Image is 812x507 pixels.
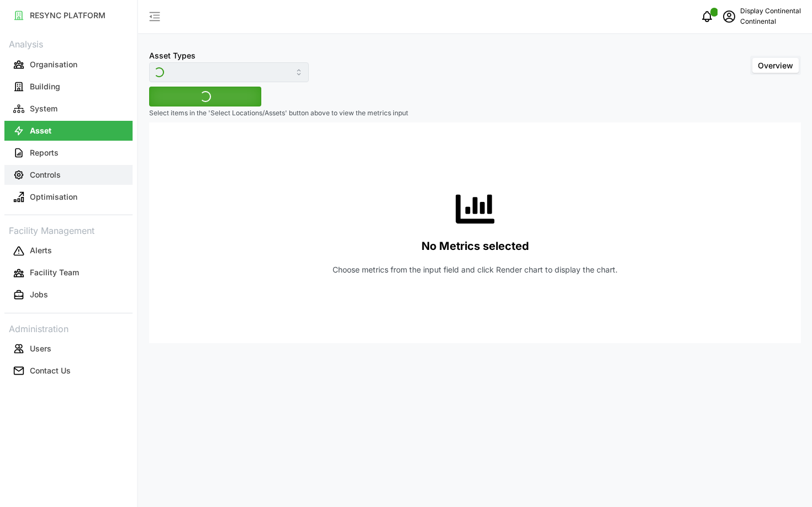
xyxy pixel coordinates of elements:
[4,338,133,360] a: Users
[30,103,57,114] p: System
[4,164,133,186] a: Controls
[30,169,61,180] p: Controls
[4,120,133,142] a: Asset
[4,320,133,336] p: Administration
[30,365,71,376] p: Contact Us
[4,99,133,119] button: System
[4,222,133,238] p: Facility Management
[333,264,618,275] p: Choose metrics from the input field and click Render chart to display the chart.
[30,245,52,256] p: Alerts
[4,339,133,359] button: Users
[30,147,59,158] p: Reports
[30,125,51,136] p: Asset
[4,284,133,306] a: Jobs
[4,142,133,164] a: Reports
[4,6,133,25] button: RESYNC PLATFORM
[30,267,79,278] p: Facility Team
[4,143,133,163] button: Reports
[4,55,133,74] button: Organisation
[4,54,133,76] a: Organisation
[4,35,133,51] p: Analysis
[718,6,740,28] button: schedule
[30,191,77,202] p: Optimisation
[4,187,133,207] button: Optimisation
[30,10,106,21] p: RESYNC PLATFORM
[421,237,529,255] p: No Metrics selected
[30,343,51,354] p: Users
[696,6,718,28] button: notifications
[4,77,133,97] button: Building
[4,186,133,208] a: Optimisation
[758,61,793,70] span: Overview
[4,240,133,262] a: Alerts
[4,263,133,283] button: Facility Team
[4,285,133,305] button: Jobs
[4,98,133,120] a: System
[4,4,133,26] a: RESYNC PLATFORM
[30,81,60,92] p: Building
[4,76,133,98] a: Building
[30,59,77,70] p: Organisation
[149,109,801,118] p: Select items in the 'Select Locations/Assets' button above to view the metrics input
[4,361,133,381] button: Contact Us
[740,6,801,17] p: Display Continental
[4,241,133,261] button: Alerts
[4,165,133,185] button: Controls
[4,121,133,141] button: Asset
[149,50,196,62] label: Asset Types
[4,262,133,284] a: Facility Team
[740,17,801,27] p: Continental
[30,289,48,300] p: Jobs
[4,360,133,382] a: Contact Us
